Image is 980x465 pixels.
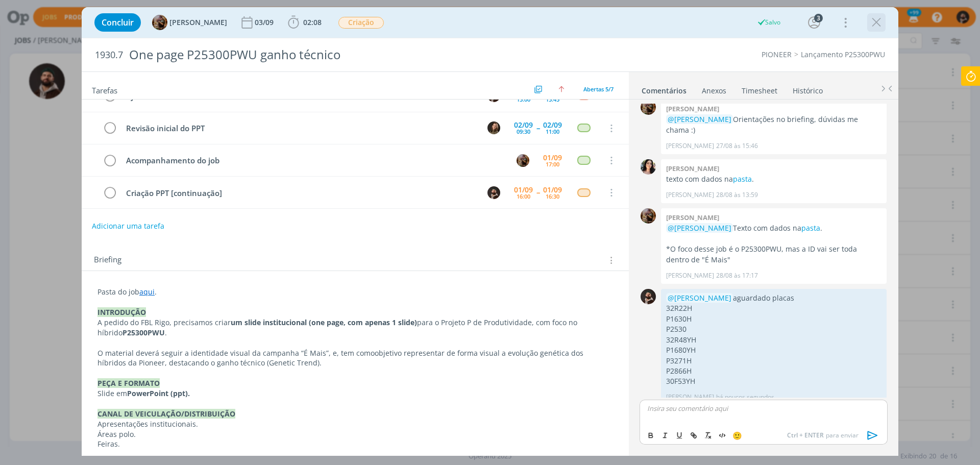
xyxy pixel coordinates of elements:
p: A pedido do FBL Rigo, precisamos criar [97,317,613,338]
img: D [487,186,500,199]
p: Pasta do job . [97,287,613,297]
span: 28/08 às 17:17 [716,271,758,280]
strong: PowerPoint (ppt). [127,388,190,398]
p: [PERSON_NAME] [666,190,714,200]
p: P3271H [666,356,881,366]
p: P1680YH [666,345,881,355]
img: A [517,154,529,167]
span: -- [536,189,540,196]
span: -- [536,125,540,132]
div: 16:30 [546,193,559,199]
div: 13:45 [546,96,559,102]
div: Criação PPT [continuação] [121,187,478,200]
div: 01/09 [514,186,533,193]
strong: INTRODUÇÃO [97,307,146,317]
p: [PERSON_NAME] [666,393,714,402]
img: J [487,121,500,134]
button: Criação [338,16,384,29]
span: @[PERSON_NAME] [668,114,731,124]
div: 02/09 [514,121,533,129]
a: Timesheet [741,81,778,96]
span: Concluir [102,18,134,27]
p: [PERSON_NAME] [666,141,714,151]
span: Ctrl + ENTER [787,431,826,440]
span: 🙂 [732,430,742,440]
strong: (one page, com apenas 1 slide) [309,317,417,327]
div: 11:00 [546,129,559,134]
a: PIONEER [762,50,792,59]
strong: um slide institucional [231,317,307,327]
div: 3 [814,14,823,22]
p: P2866H [666,366,881,376]
span: @[PERSON_NAME] [668,223,731,233]
p: Orientações no briefing, dúvidas me chama :) [666,114,881,135]
img: D [641,289,656,304]
img: arrow-up.svg [558,86,565,92]
div: Salvo [756,18,780,27]
p: Áreas polo. [97,429,613,439]
div: Acompanhamento do job [121,154,507,167]
a: aqui [139,287,155,297]
button: J [486,120,501,136]
div: Revisão inicial do PPT [121,122,478,135]
p: 30F53YH [666,376,881,386]
p: P1630H [666,314,881,324]
strong: P25300PWU [122,328,165,337]
button: 3 [806,14,822,31]
a: pasta [733,174,752,184]
span: para o Projeto P de Produtividade, com foco no híbrido [97,317,579,337]
p: texto com dados na . [666,174,881,184]
button: A [515,153,530,168]
span: 27/08 às 15:46 [716,141,758,151]
div: 16:00 [517,193,530,199]
img: A [641,100,656,115]
div: Anexos [702,86,726,96]
div: 09:30 [517,129,530,134]
span: para enviar [787,431,859,440]
a: Comentários [641,81,687,96]
a: Lançamento P25300PWU [801,50,885,59]
div: 03/09 [255,19,276,26]
p: objetivo representar de forma visual a evolução genética dos híbridos da Pioneer, destacando o ga... [97,348,613,369]
p: Slide em [97,388,613,399]
a: Histórico [792,81,823,96]
p: Feiras. [97,439,613,449]
strong: CANAL DE VEICULAÇÃO/DISTRIBUIÇÃO [97,409,235,419]
p: P2530 [666,324,881,334]
span: . [165,328,167,337]
button: 🙂 [730,429,744,442]
div: dialog [82,7,898,456]
p: [PERSON_NAME] [666,271,714,280]
strong: PEÇA E FORMATO [97,378,160,388]
div: 13:00 [517,96,530,102]
b: [PERSON_NAME] [666,104,719,113]
button: D [486,185,501,200]
span: O material deverá seguir a identidade visual da campanha “É Mais”, e, tem como [97,348,375,358]
div: One page P25300PWU ganho técnico [125,42,552,67]
button: A[PERSON_NAME] [152,15,227,30]
p: Texto com dados na . [666,223,881,233]
span: [PERSON_NAME] [169,19,227,26]
span: Criação [338,17,384,29]
button: Adicionar uma tarefa [91,217,165,235]
span: Briefing [94,254,121,267]
b: [PERSON_NAME] [666,213,719,222]
span: 1930.7 [95,50,123,61]
span: @[PERSON_NAME] [668,293,731,303]
a: pasta [801,223,820,233]
div: 02/09 [543,121,562,129]
p: aguardado placas [666,293,881,303]
button: 02:08 [285,14,324,31]
button: Concluir [94,13,141,32]
p: 32R48YH [666,335,881,345]
div: 01/09 [543,186,562,193]
span: 28/08 às 13:59 [716,190,758,200]
img: T [641,159,656,175]
span: Tarefas [92,83,117,95]
p: *O foco desse job é o P25300PWU, mas a ID vai ser toda dentro de "É Mais" [666,244,881,265]
p: Apresentações institucionais. [97,419,613,429]
span: há poucos segundos [716,393,774,402]
img: A [641,208,656,224]
div: 01/09 [543,154,562,161]
b: [PERSON_NAME] [666,164,719,173]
